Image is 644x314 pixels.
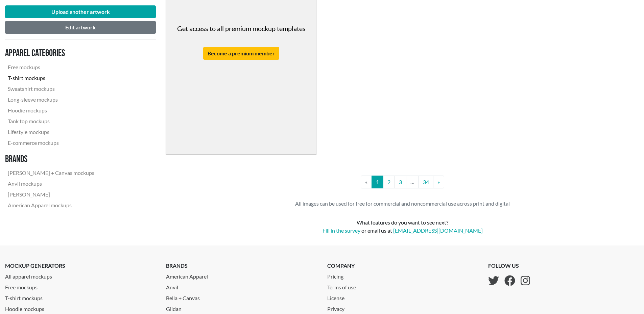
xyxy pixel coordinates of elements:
a: [PERSON_NAME] + Canvas mockups [5,167,97,178]
a: All apparel mockups [5,270,156,281]
a: Anvil [166,281,317,291]
button: Edit artwork [5,21,156,34]
a: Lifestyle mockups [5,127,97,137]
a: 2 [383,176,395,188]
a: Tank top mockups [5,116,97,127]
a: American Apparel mockups [5,200,97,211]
p: brands [166,262,317,270]
h3: Apparel categories [5,48,97,59]
a: 34 [419,176,433,188]
p: mockup generators [5,262,156,270]
a: T-shirt mockups [5,291,156,302]
a: [EMAIL_ADDRESS][DOMAIN_NAME] [393,227,483,234]
button: Become a premium member [203,47,279,60]
span: » [437,179,440,185]
a: Gildan [166,302,317,313]
a: Free mockups [5,62,97,73]
a: Pricing [327,270,361,281]
a: Terms of use [327,281,361,291]
p: All images can be used for free for commercial and noncommercial use across print and digital [166,200,639,208]
a: Long-sleeve mockups [5,94,97,105]
h3: Brands [5,154,97,165]
p: company [327,262,361,270]
a: [PERSON_NAME] [5,189,97,200]
a: 3 [395,176,406,188]
a: American Apparel [166,270,317,281]
a: Free mockups [5,281,156,291]
a: Fill in the survey [323,227,360,234]
div: What features do you want to see next? or email us at [210,218,595,235]
a: Bella + Canvas [166,291,317,302]
a: 1 [372,176,383,188]
a: Hoodie mockups [5,105,97,116]
a: Privacy [327,302,361,313]
button: Upload another artwork [5,5,156,18]
a: T-shirt mockups [5,73,97,83]
a: License [327,291,361,302]
a: Anvil mockups [5,178,97,189]
p: follow us [488,262,530,270]
a: E-commerce mockups [5,137,97,148]
a: Sweatshirt mockups [5,83,97,94]
p: Get access to all premium mockup templates [177,23,306,33]
a: Hoodie mockups [5,302,156,313]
